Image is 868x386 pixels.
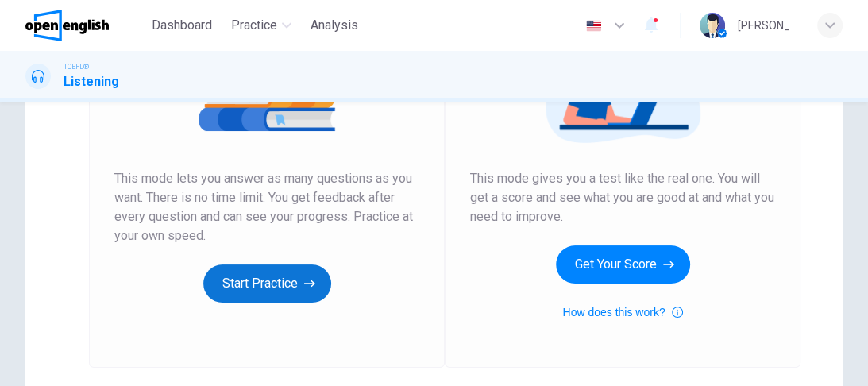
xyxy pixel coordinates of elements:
[145,11,218,40] button: Dashboard
[25,10,145,41] a: OpenEnglish logo
[64,61,89,72] span: TOEFL®
[225,11,298,40] button: Practice
[556,245,690,284] button: Get Your Score
[152,16,212,35] span: Dashboard
[311,16,358,35] span: Analysis
[114,169,419,245] span: This mode lets you answer as many questions as you want. There is no time limit. You get feedback...
[64,72,119,91] h1: Listening
[562,303,682,322] button: How does this work?
[584,20,604,32] img: en
[470,169,775,226] span: This mode gives you a test like the real one. You will get a score and see what you are good at a...
[25,10,109,41] img: OpenEnglish logo
[231,16,277,35] span: Practice
[700,13,725,38] img: Profile picture
[738,16,798,35] div: [PERSON_NAME]
[304,11,365,40] button: Analysis
[203,264,331,303] button: Start Practice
